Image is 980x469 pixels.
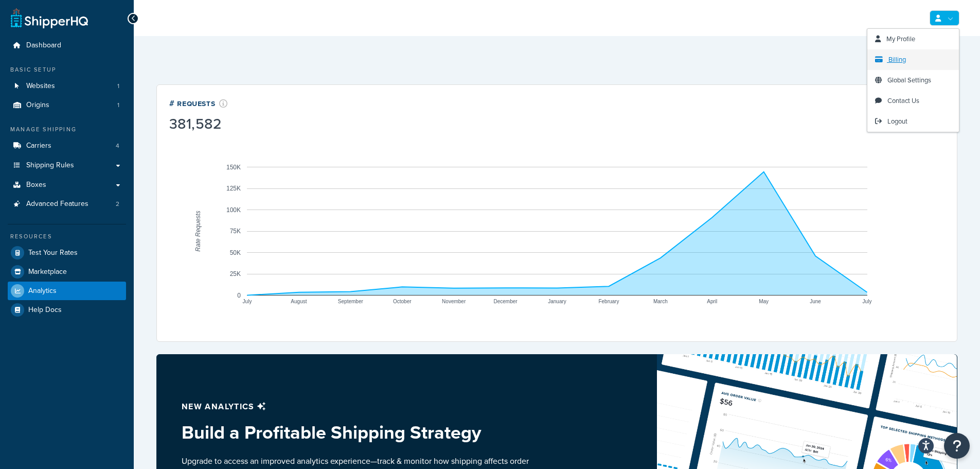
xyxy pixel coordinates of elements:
[886,34,915,44] span: My Profile
[26,181,46,189] span: Boxes
[8,176,126,195] a: Boxes
[169,97,228,109] div: # Requests
[867,49,959,70] a: Billing
[26,41,61,50] span: Dashboard
[169,133,945,329] svg: A chart.
[888,55,906,64] span: Billing
[442,299,466,304] text: November
[867,70,959,91] a: Global Settings
[8,136,126,155] li: Carriers
[26,82,55,91] span: Websites
[863,299,872,304] text: July
[8,65,126,74] div: Basic Setup
[338,299,364,304] text: September
[117,82,119,91] span: 1
[226,206,241,214] text: 100K
[28,287,57,296] span: Analytics
[237,292,241,299] text: 0
[116,142,119,150] span: 4
[28,268,67,276] span: Marketplace
[759,299,769,304] text: May
[8,195,126,214] li: Advanced Features
[8,232,126,241] div: Resources
[867,111,959,132] a: Logout
[28,306,62,315] span: Help Docs
[8,77,126,96] a: Websites1
[8,96,126,115] a: Origins1
[291,299,307,304] text: August
[117,101,119,110] span: 1
[230,249,241,256] text: 50K
[226,185,241,192] text: 125K
[226,164,241,171] text: 150K
[887,75,931,85] span: Global Settings
[26,101,49,110] span: Origins
[867,29,959,49] a: My Profile
[8,77,126,96] li: Websites
[243,299,252,304] text: July
[393,299,412,304] text: October
[26,200,88,209] span: Advanced Features
[230,228,241,235] text: 75K
[8,136,126,155] a: Carriers4
[494,299,518,304] text: December
[116,200,119,209] span: 2
[8,36,126,55] a: Dashboard
[182,422,532,443] h3: Build a Profitable Shipping Strategy
[8,96,126,115] li: Origins
[707,299,717,304] text: April
[867,91,959,111] a: Contact Us
[8,301,126,319] a: Help Docs
[8,156,126,175] a: Shipping Rules
[810,299,821,304] text: June
[230,270,241,277] text: 25K
[194,211,202,251] text: Rate Requests
[653,299,668,304] text: March
[26,142,51,150] span: Carriers
[8,195,126,214] a: Advanced Features2
[944,433,970,459] button: Open Resource Center
[8,125,126,134] div: Manage Shipping
[8,263,126,281] a: Marketplace
[548,299,566,304] text: January
[887,96,919,106] span: Contact Us
[28,249,78,257] span: Test Your Rates
[598,299,619,304] text: February
[8,282,126,300] a: Analytics
[182,399,532,414] p: New analytics
[8,244,126,262] a: Test Your Rates
[887,116,907,126] span: Logout
[26,161,74,170] span: Shipping Rules
[169,117,228,131] div: 381,582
